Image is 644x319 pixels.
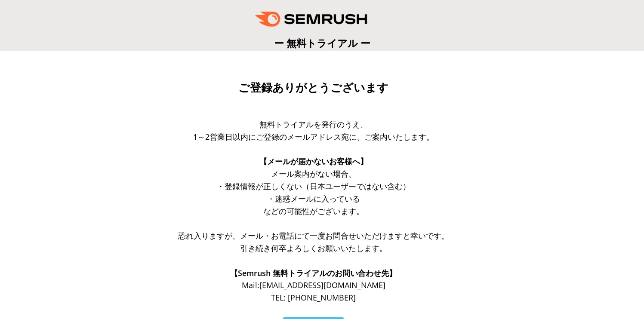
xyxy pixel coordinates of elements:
span: ご登録ありがとうございます [238,81,388,94]
span: ー 無料トライアル ー [274,36,370,50]
span: 1～2営業日以内にご登録のメールアドレス宛に、ご案内いたします。 [193,132,434,142]
span: 【Semrush 無料トライアルのお問い合わせ先】 [230,268,397,278]
span: 【メールが届かないお客様へ】 [259,156,368,166]
span: TEL: [PHONE_NUMBER] [271,292,356,303]
span: Mail: [EMAIL_ADDRESS][DOMAIN_NAME] [242,280,385,290]
span: などの可能性がございます。 [263,206,364,216]
span: 恐れ入りますが、メール・お電話にて一度お問合せいただけますと幸いです。 [178,230,449,241]
span: メール案内がない場合、 [271,169,356,179]
span: 引き続き何卒よろしくお願いいたします。 [240,243,387,253]
span: ・迷惑メールに入っている [267,193,360,204]
span: ・登録情報が正しくない（日本ユーザーではない含む） [217,181,410,191]
span: 無料トライアルを発行のうえ、 [259,119,368,129]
